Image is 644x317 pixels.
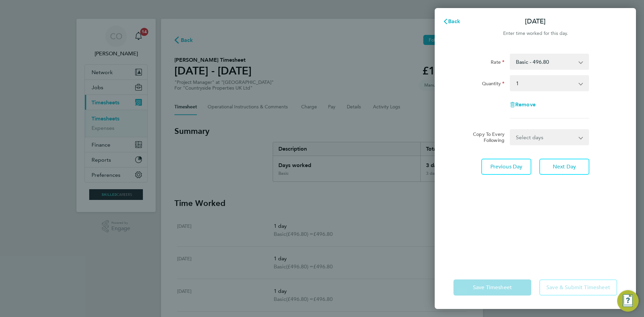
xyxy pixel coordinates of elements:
label: Rate [491,59,504,67]
button: Remove [510,102,536,107]
label: Copy To Every Following [468,131,504,143]
button: Next Day [539,159,589,175]
span: Next Day [553,163,576,170]
label: Quantity [482,81,504,89]
button: Previous Day [481,159,531,175]
span: Remove [515,101,536,108]
span: Back [448,18,461,24]
button: Engage Resource Center [617,290,639,312]
div: Enter time worked for this day. [435,30,636,38]
button: Back [436,15,467,28]
p: [DATE] [525,17,546,26]
span: Previous Day [490,163,523,170]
